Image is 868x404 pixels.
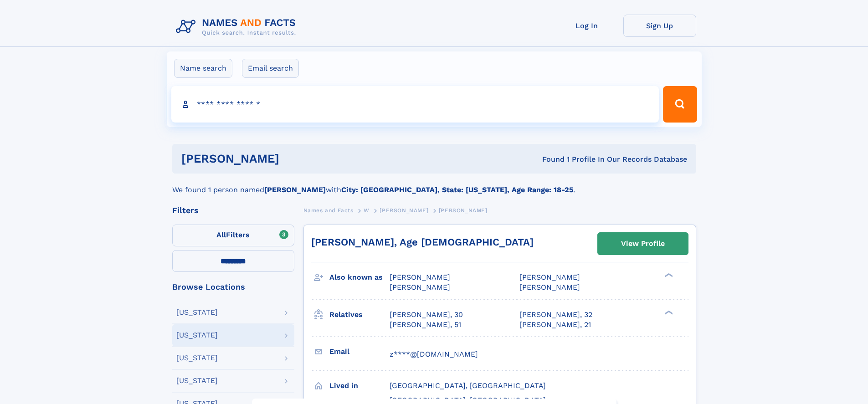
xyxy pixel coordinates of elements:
input: search input [171,86,659,123]
a: [PERSON_NAME], Age [DEMOGRAPHIC_DATA] [311,236,534,248]
h3: Email [329,344,390,359]
span: [PERSON_NAME] [519,283,580,291]
h3: Relatives [329,307,390,322]
img: Logo Names and Facts [172,15,303,39]
div: ❯ [663,272,673,278]
div: [US_STATE] [176,332,218,339]
div: [US_STATE] [176,309,218,316]
span: [PERSON_NAME] [390,283,450,291]
span: [PERSON_NAME] [519,273,580,281]
a: [PERSON_NAME] [380,205,428,216]
span: [GEOGRAPHIC_DATA], [GEOGRAPHIC_DATA] [390,381,546,390]
div: Filters [172,206,294,215]
a: [PERSON_NAME], 32 [519,310,592,320]
b: City: [GEOGRAPHIC_DATA], State: [US_STATE], Age Range: 18-25 [341,185,573,194]
div: We found 1 person named with . [172,174,696,195]
a: [PERSON_NAME], 51 [390,320,461,330]
div: ❯ [663,309,673,315]
div: Browse Locations [172,283,294,291]
h1: [PERSON_NAME] [181,153,411,164]
span: [PERSON_NAME] [390,273,450,281]
span: [PERSON_NAME] [380,207,428,214]
a: [PERSON_NAME], 21 [519,320,591,330]
span: W [364,207,370,214]
b: [PERSON_NAME] [264,185,326,194]
div: Found 1 Profile In Our Records Database [411,154,687,164]
h3: Also known as [329,270,390,285]
span: [PERSON_NAME] [439,207,488,214]
a: Log In [550,15,623,37]
label: Name search [174,59,232,78]
a: W [364,205,370,216]
span: All [216,230,226,239]
a: View Profile [598,233,688,255]
button: Search Button [663,86,697,123]
div: View Profile [621,233,665,254]
div: [US_STATE] [176,354,218,362]
label: Email search [242,59,299,78]
a: Sign Up [623,15,696,37]
label: Filters [172,225,294,246]
h3: Lived in [329,378,390,394]
div: [US_STATE] [176,377,218,384]
a: Names and Facts [303,205,354,216]
a: [PERSON_NAME], 30 [390,310,463,320]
